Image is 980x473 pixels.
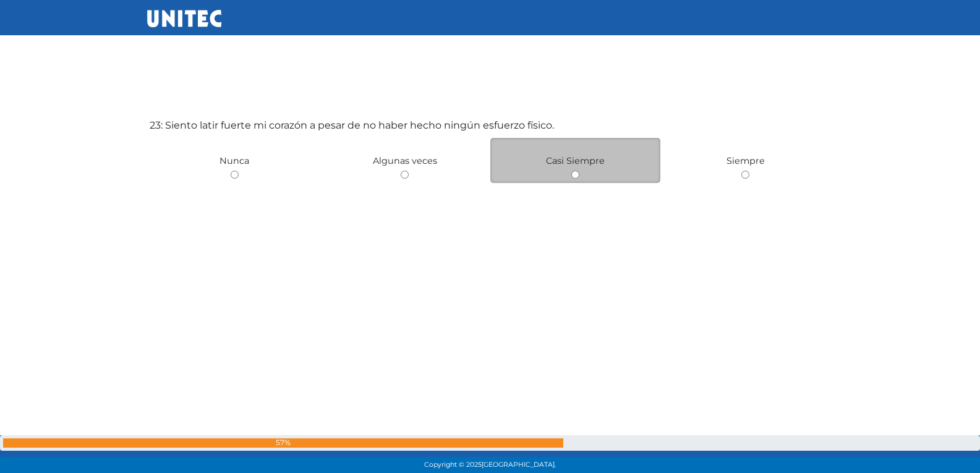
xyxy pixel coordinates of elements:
[3,438,563,448] div: 57%
[150,118,554,133] label: 23: Siento latir fuerte mi corazón a pesar de no haber hecho ningún esfuerzo físico.
[147,10,221,27] img: UNITEC
[726,155,765,166] span: Siempre
[546,155,605,166] span: Casi Siempre
[219,155,249,166] span: Nunca
[482,461,556,469] span: [GEOGRAPHIC_DATA].
[373,155,437,166] span: Algunas veces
